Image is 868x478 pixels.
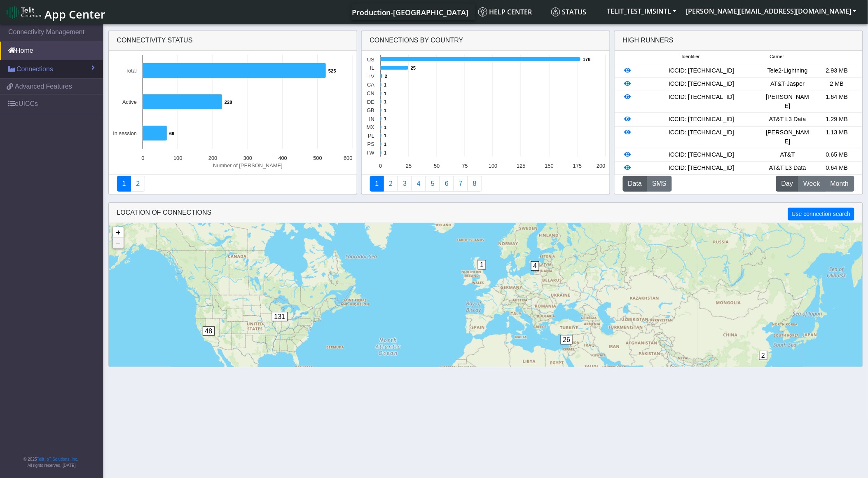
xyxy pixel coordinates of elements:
[384,142,386,147] text: 1
[278,155,287,161] text: 400
[367,56,374,63] text: US
[367,82,374,88] text: CA
[825,176,854,192] button: Month
[763,93,812,110] div: [PERSON_NAME]
[385,74,387,79] text: 2
[366,150,375,156] text: TW
[812,115,862,124] div: 1.29 MB
[384,133,386,138] text: 1
[384,82,386,87] text: 1
[759,351,768,360] span: 2
[117,176,349,192] nav: Summary paging
[478,7,532,16] span: Help center
[478,260,486,285] div: 1
[440,176,454,192] a: 14 Days Trend
[763,164,812,173] div: AT&T L3 Data
[788,208,854,220] button: Use connection search
[384,125,386,130] text: 1
[367,90,374,96] text: CN
[243,155,252,161] text: 300
[551,7,587,16] span: Status
[213,162,283,169] text: Number of [PERSON_NAME]
[803,179,820,189] span: Week
[831,179,849,189] span: Month
[623,35,674,45] div: High Runners
[640,115,763,124] div: ICCID: [TECHNICAL_ID]
[313,155,322,161] text: 500
[122,99,137,105] text: Active
[623,176,648,192] button: Data
[370,176,384,192] a: Connections By Country
[647,176,672,192] button: SMS
[462,163,468,169] text: 75
[351,4,468,20] a: Your current platform instance
[640,128,763,146] div: ICCID: [TECHNICAL_ID]
[398,176,412,192] a: Usage per Country
[384,99,386,104] text: 1
[545,163,553,169] text: 150
[573,163,582,169] text: 175
[812,93,862,110] div: 1.64 MB
[681,4,861,19] button: [PERSON_NAME][EMAIL_ADDRESS][DOMAIN_NAME]
[812,164,862,173] div: 0.64 MB
[369,116,374,122] text: IN
[411,66,416,70] text: 25
[367,141,374,147] text: PS
[812,150,862,159] div: 0.65 MB
[475,4,548,20] a: Help center
[109,203,863,223] div: LOCATION OF CONNECTIONS
[109,30,357,51] div: Connectivity status
[489,163,497,169] text: 100
[561,335,573,344] span: 26
[763,128,812,146] div: [PERSON_NAME]
[478,260,487,269] span: 1
[812,80,862,89] div: 2 MB
[812,66,862,75] div: 2.93 MB
[117,176,131,192] a: Connectivity status
[770,53,784,60] span: Carrier
[141,155,144,161] text: 0
[406,163,412,169] text: 25
[173,155,182,161] text: 100
[454,176,468,192] a: Zero Session
[597,163,605,169] text: 200
[531,261,540,271] span: 4
[366,124,374,130] text: MX
[517,163,525,169] text: 125
[370,65,374,71] text: IL
[113,227,124,238] a: Zoom in
[368,73,374,80] text: LV
[169,131,174,136] text: 69
[551,7,560,16] img: status.svg
[602,4,681,19] button: TELIT_TEST_IMSINTL
[640,164,763,173] div: ICCID: [TECHNICAL_ID]
[370,176,601,192] nav: Summary paging
[812,128,862,146] div: 1.13 MB
[384,91,386,96] text: 1
[763,115,812,124] div: AT&T L3 Data
[384,116,386,121] text: 1
[763,66,812,75] div: Tele2-Lightning
[37,457,78,462] a: Telit IoT Solutions, Inc.
[426,176,440,192] a: Usage by Carrier
[131,176,145,192] a: Deployment status
[352,7,469,17] span: Production-[GEOGRAPHIC_DATA]
[548,4,602,20] a: Status
[362,30,610,51] div: Connections By Country
[384,150,386,155] text: 1
[44,7,105,22] span: App Center
[379,163,382,169] text: 0
[798,176,826,192] button: Week
[344,155,352,161] text: 600
[682,53,700,60] span: Identifier
[367,107,374,113] text: GB
[640,80,763,89] div: ICCID: [TECHNICAL_ID]
[478,7,487,16] img: knowledge.svg
[763,150,812,159] div: AT&T
[640,93,763,110] div: ICCID: [TECHNICAL_ID]
[328,68,336,73] text: 525
[640,150,763,159] div: ICCID: [TECHNICAL_ID]
[763,80,812,89] div: AT&T-Jasper
[583,57,591,62] text: 178
[468,176,482,192] a: Not Connected for 30 days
